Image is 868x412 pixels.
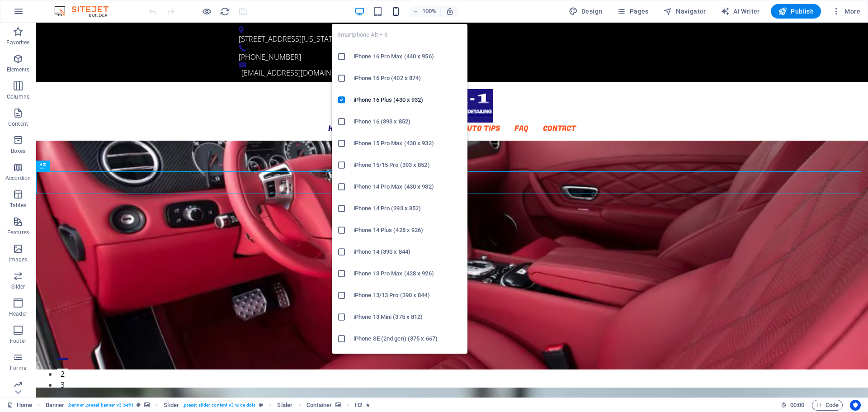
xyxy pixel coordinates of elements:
button: Navigator [660,4,710,19]
span: Pages [617,7,648,16]
span: Navigator [663,7,706,16]
span: Click to select. Double-click to edit [277,400,292,411]
span: Click to select. Double-click to edit [164,400,179,411]
span: Click to select. Double-click to edit [355,400,362,411]
span: Code [816,400,839,411]
button: Pages [613,4,652,19]
h6: iPhone 14 Plus (428 x 926) [354,225,462,236]
span: Click to select. Double-click to edit [307,400,332,411]
h6: iPhone 16 (393 x 852) [354,116,462,127]
button: 3 [21,357,32,359]
div: Design (Ctrl+Alt+Y) [565,4,606,19]
p: Tables [10,202,26,209]
p: Footer [10,337,26,345]
a: Click to cancel selection. Double-click to open Pages [7,400,32,411]
span: 00 00 [790,400,804,411]
span: . banner .preset-banner-v3-befit [68,400,133,411]
button: reload [219,6,230,17]
i: This element contains a background [335,403,341,407]
p: Boxes [11,147,26,155]
p: Content [8,120,28,128]
button: Code [812,400,843,411]
i: This element is a customizable preset [259,403,263,407]
h6: iPhone 16 Pro (402 x 874) [354,73,462,84]
button: 100% [409,6,441,17]
p: Accordion [5,175,31,182]
i: This element contains a background [144,403,150,407]
h6: iPhone 13 Pro Max (428 x 926) [354,268,462,279]
span: : [797,402,798,408]
button: Publish [771,4,821,19]
p: Favorites [6,39,29,46]
h6: iPhone 16 Pro Max (440 x 956) [354,51,462,62]
span: Publish [778,7,814,16]
h6: iPhone 14 Pro Max (430 x 932) [354,181,462,192]
p: Images [9,256,28,263]
i: Element contains an animation [366,403,370,407]
span: . preset-slider-content-v3-wide-dots [183,400,255,411]
h6: Session time [781,400,805,411]
h6: iPhone 14 Pro (393 x 852) [354,203,462,214]
h6: iPhone SE (2nd gen) (375 x 667) [354,333,462,344]
img: Editor Logo [52,6,120,17]
i: This element is a customizable preset [137,403,141,407]
nav: breadcrumb [46,400,370,411]
h6: 100% [422,6,437,17]
i: On resize automatically adjust zoom level to fit chosen device. [446,7,454,15]
span: Click to select. Double-click to edit [46,400,65,411]
h6: iPhone 15 Pro Max (430 x 932) [354,138,462,149]
h6: iPhone 14 (390 x 844) [354,246,462,257]
button: Click here to leave preview mode and continue editing [201,6,212,17]
button: 1 [21,335,32,337]
p: Header [9,310,27,317]
button: Usercentrics [850,400,861,411]
p: Forms [10,365,26,372]
span: More [832,7,860,16]
button: Design [565,4,606,19]
button: More [828,4,864,19]
h6: iPhone 13 Mini (375 x 812) [354,312,462,322]
span: Design [569,7,603,16]
h6: iPhone 13/13 Pro (390 x 844) [354,290,462,301]
p: Features [7,229,29,236]
p: Columns [7,93,29,100]
p: Elements [7,66,30,73]
i: Reload page [220,6,230,17]
span: AI Writer [721,7,760,16]
h6: iPhone 15/15 Pro (393 x 852) [354,160,462,170]
button: 2 [21,346,32,348]
h6: iPhone 16 Plus (430 x 932) [354,95,462,105]
p: Slider [11,283,25,290]
button: AI Writer [717,4,764,19]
